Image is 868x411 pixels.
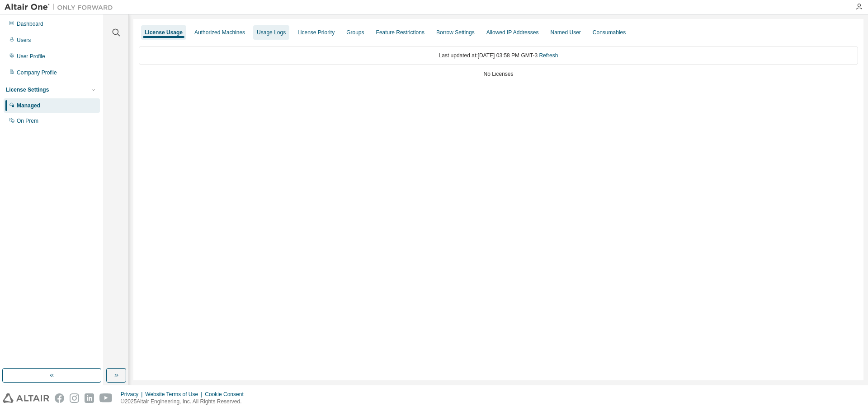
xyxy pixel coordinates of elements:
img: youtube.svg [99,393,113,403]
div: Named User [550,29,580,36]
div: Managed [17,102,40,109]
div: No Licenses [139,70,858,78]
img: facebook.svg [55,393,64,403]
div: Privacy [121,391,145,398]
div: Company Profile [17,69,57,76]
div: Groups [346,29,364,36]
div: License Priority [297,29,335,36]
div: Last updated at: [DATE] 03:58 PM GMT-3 [139,46,858,65]
div: Website Terms of Use [145,391,205,398]
img: Altair One [5,3,118,12]
div: Consumables [593,29,626,36]
div: Cookie Consent [205,391,249,398]
img: instagram.svg [70,393,79,403]
div: On Prem [17,117,38,125]
div: Authorized Machines [194,29,245,36]
img: altair_logo.svg [3,393,49,403]
a: Refresh [539,52,558,59]
div: License Usage [145,29,183,36]
div: Usage Logs [257,29,286,36]
div: Feature Restrictions [376,29,425,36]
div: Users [17,37,31,44]
div: Allowed IP Addresses [486,29,539,36]
div: Borrow Settings [436,29,475,36]
p: © 2025 Altair Engineering, Inc. All Rights Reserved. [121,398,249,406]
div: License Settings [6,86,49,93]
img: linkedin.svg [85,393,94,403]
div: Dashboard [17,20,43,28]
div: User Profile [17,53,45,60]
